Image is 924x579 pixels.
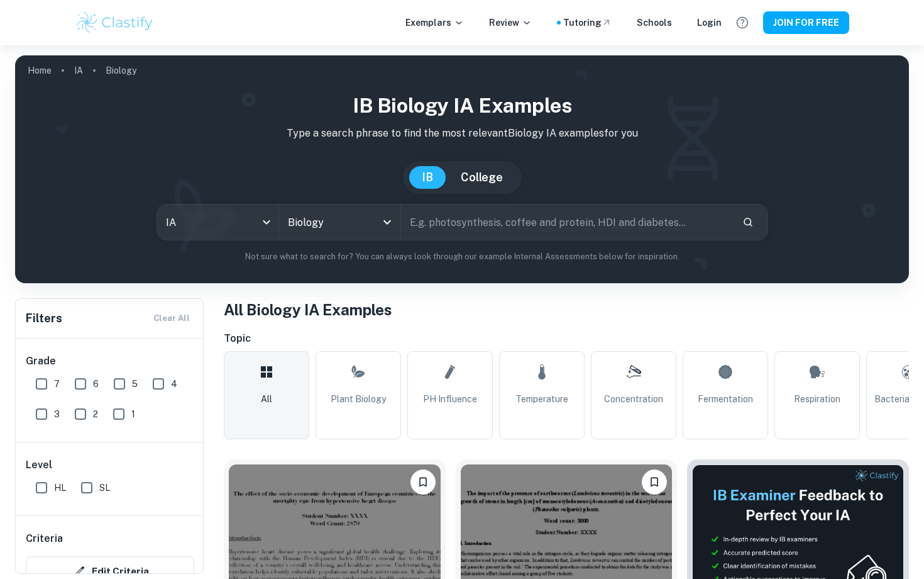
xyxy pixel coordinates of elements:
button: IB [409,166,446,189]
h1: IB Biology IA examples [25,91,899,121]
h6: Level [26,458,194,473]
p: Review [489,16,532,30]
span: Respiration [794,392,840,406]
h6: Topic [224,331,909,346]
button: Please log in to bookmark exemplars [642,469,667,495]
span: HL [54,481,66,495]
p: Type a search phrase to find the most relevant Biology IA examples for you [25,126,899,141]
button: Open [378,213,396,231]
p: Not sure what to search for? You can always look through our example Internal Assessments below f... [25,250,899,263]
span: 5 [132,377,138,391]
h6: Filters [26,310,62,327]
img: Clastify logo [75,10,155,35]
a: IA [74,62,83,79]
button: Search [737,211,759,233]
span: 1 [131,407,135,421]
span: SL [99,481,110,495]
span: 4 [171,377,177,391]
input: E.g. photosynthesis, coffee and protein, HDI and diabetes... [401,205,732,240]
span: Concentration [604,392,663,406]
button: Help and Feedback [732,12,753,33]
span: 7 [54,377,60,391]
span: Fermentation [698,392,753,406]
button: College [448,166,515,189]
h1: All Biology IA Examples [224,298,909,321]
span: Temperature [515,392,568,406]
img: profile cover [15,55,909,283]
a: Home [28,62,52,79]
a: Schools [637,16,672,30]
span: 2 [93,407,98,421]
span: Plant Biology [331,392,386,406]
button: JOIN FOR FREE [763,11,849,34]
span: pH Influence [423,392,477,406]
span: All [261,392,272,406]
h6: Criteria [26,531,63,546]
div: IA [157,205,278,240]
span: 3 [54,407,60,421]
button: Please log in to bookmark exemplars [410,469,436,495]
a: Tutoring [563,16,612,30]
h6: Grade [26,354,194,369]
p: Exemplars [405,16,464,30]
p: Biology [106,64,136,77]
span: 6 [93,377,99,391]
a: Login [697,16,722,30]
